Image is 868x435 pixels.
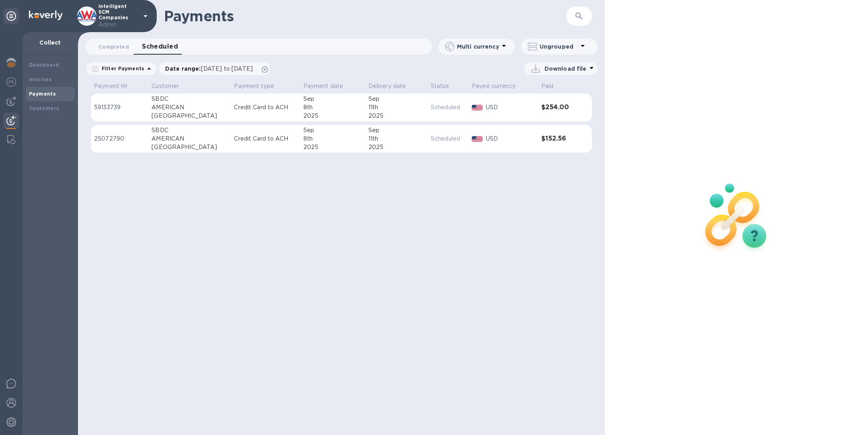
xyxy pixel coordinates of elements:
p: Date range : [165,65,257,73]
p: USD [486,103,535,112]
h3: $254.00 [541,104,574,111]
span: Customer [151,82,189,90]
p: Admin [98,20,139,29]
h3: $152.56 [541,135,574,143]
div: SBDC [151,126,227,135]
b: Invoices [29,76,52,82]
span: Paid [541,82,564,90]
p: Status [431,82,449,90]
p: Paid [541,82,554,90]
img: Logo [29,10,63,20]
p: Credit Card to ACH [234,103,297,112]
p: Payee currency [472,82,516,90]
div: 2025 [303,112,362,120]
span: Status [431,82,459,90]
b: Customers [29,105,59,111]
p: Payment type [234,82,274,90]
span: [DATE] to [DATE] [201,65,253,72]
div: 8th [303,103,362,112]
div: 11th [368,103,424,112]
div: Sep [368,126,424,135]
div: SBDC [151,95,227,103]
div: Unpin categories [3,8,19,24]
img: USD [472,136,483,142]
p: Scheduled [431,135,465,143]
p: Payment date [303,82,344,90]
span: Payment date [303,82,354,90]
p: Payment № [94,82,127,90]
span: Scheduled [142,41,178,52]
p: Collect [29,39,72,47]
p: Credit Card to ACH [234,135,297,143]
div: 2025 [368,143,424,151]
p: Multi currency [457,43,499,51]
img: Foreign exchange [6,77,16,87]
div: AMERICAN [151,135,227,143]
div: Sep [303,126,362,135]
img: USD [472,105,483,110]
div: Date range:[DATE] to [DATE] [159,62,270,75]
div: 2025 [303,143,362,151]
span: Payment type [234,82,285,90]
span: Delivery date [368,82,417,90]
div: Sep [368,95,424,103]
div: AMERICAN [151,103,227,112]
p: Scheduled [431,103,465,112]
b: Payments [29,91,56,97]
div: 11th [368,135,424,143]
p: Customer [151,82,179,90]
div: 8th [303,135,362,143]
p: 25072790 [94,135,145,143]
p: 59133739 [94,103,145,112]
span: Payee currency [472,82,526,90]
p: Ungrouped [540,43,578,51]
div: [GEOGRAPHIC_DATA] [151,112,227,120]
div: [GEOGRAPHIC_DATA] [151,143,227,151]
p: Filter Payments [98,65,144,72]
div: 2025 [368,112,424,120]
b: Dashboard [29,62,59,68]
p: Download file [545,65,587,73]
h1: Payments [164,8,566,25]
span: Payment № [94,82,138,90]
p: USD [486,135,535,143]
p: Delivery date [368,82,406,90]
span: Completed [98,43,129,51]
p: Intelligent SCM Companies [98,4,139,29]
div: Sep [303,95,362,103]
